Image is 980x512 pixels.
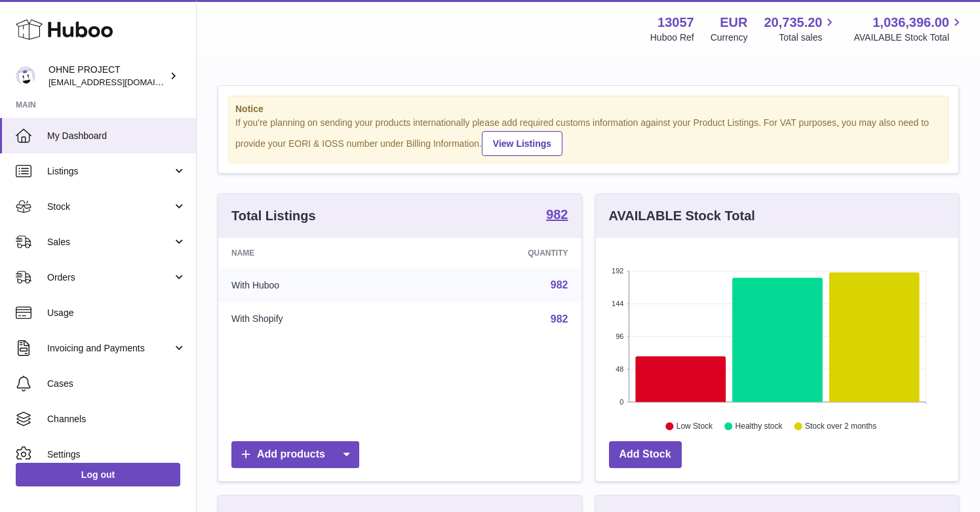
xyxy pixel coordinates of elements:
[735,422,783,431] text: Healthy stock
[650,31,694,44] div: Huboo Ref
[551,313,568,325] a: 982
[47,236,172,248] span: Sales
[764,14,822,31] span: 20,735.20
[546,208,568,224] a: 982
[619,398,623,406] text: 0
[612,300,623,307] text: 144
[609,207,755,225] h3: AVAILABLE Stock Total
[482,131,562,156] a: View Listings
[47,378,186,390] span: Cases
[218,302,414,336] td: With Shopify
[47,448,186,461] span: Settings
[47,413,186,425] span: Channels
[711,31,748,44] div: Currency
[49,64,167,89] div: OHNE PROJECT
[609,441,682,468] a: Add Stock
[47,201,172,213] span: Stock
[853,14,964,44] a: 1,036,396.00 AVAILABLE Stock Total
[218,238,414,268] th: Name
[551,279,568,290] a: 982
[231,441,359,468] a: Add products
[764,14,837,44] a: 20,735.20 Total sales
[779,31,837,44] span: Total sales
[853,31,964,44] span: AVAILABLE Stock Total
[49,77,193,87] span: [EMAIL_ADDRESS][DOMAIN_NAME]
[47,130,186,142] span: My Dashboard
[47,165,172,178] span: Listings
[16,66,35,86] img: support@ohneproject.com
[616,332,623,340] text: 96
[546,208,568,221] strong: 982
[720,14,747,31] strong: EUR
[47,271,172,284] span: Orders
[235,117,941,156] div: If you're planning on sending your products internationally please add required customs informati...
[616,365,623,373] text: 48
[235,103,941,115] strong: Notice
[612,267,623,275] text: 192
[16,463,180,486] a: Log out
[414,238,581,268] th: Quantity
[676,422,713,431] text: Low Stock
[657,14,694,31] strong: 13057
[47,307,186,319] span: Usage
[47,342,172,355] span: Invoicing and Payments
[872,14,949,31] span: 1,036,396.00
[805,422,876,431] text: Stock over 2 months
[231,207,316,225] h3: Total Listings
[218,268,414,302] td: With Huboo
